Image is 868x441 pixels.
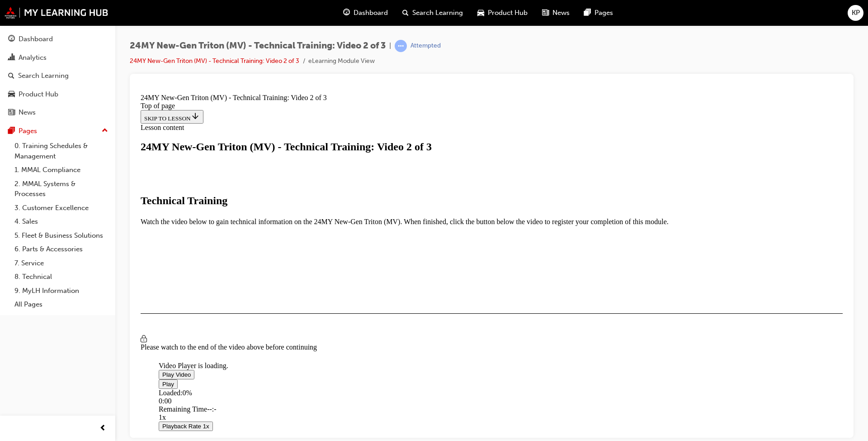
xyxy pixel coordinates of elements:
span: guage-icon [343,7,350,19]
span: Dashboard [354,8,388,18]
span: 24MY New-Gen Triton (MV) - Technical Training: Video 2 of 3 [130,41,386,51]
div: Search Learning [18,71,69,81]
div: Product Hub [19,89,58,100]
a: 0. Training Schedules & Management [11,139,112,163]
a: news-iconNews [535,4,577,22]
div: Pages [19,126,37,136]
a: 3. Customer Excellence [11,201,112,215]
a: search-iconSearch Learning [395,4,470,22]
span: search-icon [402,7,409,19]
span: 2x [40,348,47,356]
span: KP [852,8,860,18]
div: 24MY New-Gen Triton (MV) - Technical Training: Video 2 of 3 [4,51,706,63]
div: Please watch to the end of the video above before continuing [4,253,706,261]
a: 4. Sales [11,215,112,229]
button: Pages [4,123,112,139]
a: 2. MMAL Systems & Processes [11,177,112,201]
a: 1. MMAL Compliance [11,163,112,177]
img: mmal [5,7,108,19]
span: prev-icon [99,423,106,434]
span: pages-icon [584,7,591,19]
span: SKIP TO LESSON [7,25,63,32]
span: News [552,8,570,18]
a: car-iconProduct Hub [470,4,535,22]
a: Search Learning [4,67,112,84]
span: news-icon [8,109,15,117]
span: guage-icon [8,35,15,43]
span: chart-icon [8,54,15,62]
div: Dashboard [19,34,53,44]
strong: Technical Training [4,105,90,116]
span: Lesson content [4,34,47,41]
span: learningRecordVerb_ATTEMPT-icon [395,40,407,52]
button: KP [848,5,863,21]
div: News [19,107,36,118]
a: 24MY New-Gen Triton (MV) - Technical Training: Video 2 of 3 [130,57,299,65]
span: car-icon [8,91,15,99]
a: News [4,104,112,121]
a: 9. MyLH Information [11,284,112,298]
span: Search Learning [412,8,463,18]
div: Analytics [19,53,47,63]
div: Attempted [410,42,441,50]
span: car-icon [477,7,484,19]
a: Product Hub [4,86,112,103]
a: 8. Technical [11,270,112,284]
span: news-icon [542,7,549,19]
li: eLearning Module View [308,56,375,67]
span: | [389,41,391,51]
a: guage-iconDashboard [336,4,395,22]
a: Dashboard [4,31,112,48]
span: up-icon [102,125,108,137]
button: DashboardAnalyticsSearch LearningProduct HubNews [4,29,112,123]
div: Video player [22,194,688,194]
span: Pages [594,8,613,18]
span: search-icon [8,72,14,80]
a: 5. Fleet & Business Solutions [11,229,112,243]
button: SKIP TO LESSON [4,20,66,34]
div: Top of page [4,12,706,20]
a: 6. Parts & Accessories [11,242,112,256]
a: Analytics [4,49,112,66]
a: All Pages [11,297,112,312]
a: 7. Service [11,256,112,270]
span: pages-icon [8,127,15,135]
a: pages-iconPages [577,4,620,22]
p: Watch the video below to gain technical information on the 24MY New-Gen Triton (MV). When finishe... [4,128,706,136]
div: 24MY New-Gen Triton (MV) - Technical Training: Video 2 of 3 [4,4,706,12]
span: Product Hub [488,8,528,18]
